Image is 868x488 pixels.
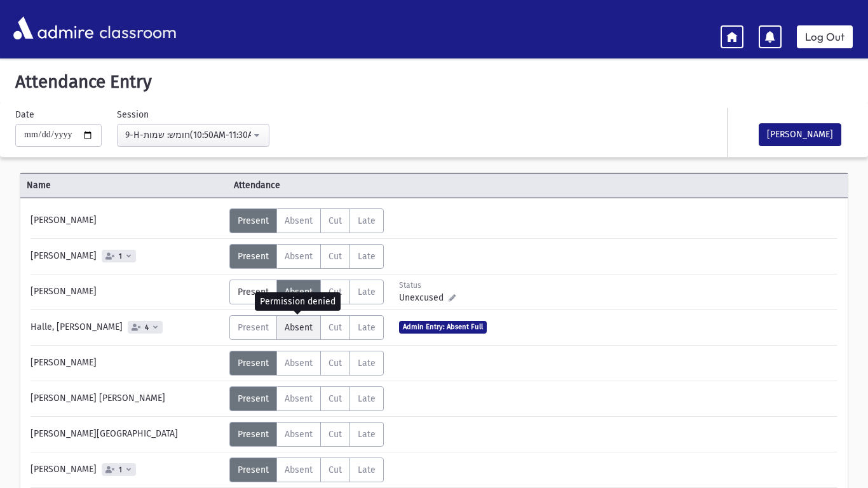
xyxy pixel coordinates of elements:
span: Late [358,287,376,297]
span: Cut [329,464,342,475]
div: [PERSON_NAME] [24,457,229,482]
span: Cut [329,358,342,369]
button: [PERSON_NAME] [759,123,841,146]
span: Cut [329,429,342,440]
div: Status [399,280,456,291]
span: classroom [97,11,177,45]
div: AttTypes [229,315,384,340]
span: 1 [116,252,125,261]
div: Permission denied [255,292,341,311]
div: [PERSON_NAME] [PERSON_NAME] [24,386,229,411]
span: Cut [329,215,342,226]
img: AdmirePro [10,13,97,43]
span: Cut [329,322,342,333]
span: Attendance [227,179,435,192]
span: Present [238,464,269,475]
span: Absent [285,215,313,226]
span: Late [358,429,376,440]
span: Absent [285,429,313,440]
h5: Attendance Entry [10,71,858,93]
span: Admin Entry: Absent Full [399,321,487,333]
span: Late [358,322,376,333]
div: [PERSON_NAME] [24,280,229,304]
span: 4 [142,323,151,332]
div: [PERSON_NAME] [24,208,229,233]
label: Date [15,108,34,121]
button: 9-H-חומש: שמות(10:50AM-11:30AM) [117,124,269,147]
div: AttTypes [229,457,384,482]
div: AttTypes [229,386,384,411]
span: Absent [285,464,313,475]
div: [PERSON_NAME] [24,244,229,269]
label: Session [117,108,149,121]
div: 9-H-חומש: שמות(10:50AM-11:30AM) [125,128,251,142]
div: [PERSON_NAME] [24,351,229,376]
div: AttTypes [229,351,384,376]
span: Late [358,251,376,262]
span: Late [358,393,376,404]
span: Cut [329,251,342,262]
span: Absent [285,393,313,404]
span: Present [238,322,269,333]
span: Present [238,287,269,297]
div: AttTypes [229,422,384,447]
span: Present [238,393,269,404]
span: 1 [116,466,125,474]
div: AttTypes [229,244,384,269]
div: Halle, [PERSON_NAME] [24,315,229,340]
span: Present [238,358,269,369]
span: Late [358,215,376,226]
span: Absent [285,322,313,333]
span: Absent [285,358,313,369]
span: Cut [329,393,342,404]
span: Present [238,429,269,440]
span: Present [238,251,269,262]
span: Cut [329,287,342,297]
div: AttTypes [229,280,384,304]
a: Log Out [797,25,853,48]
span: Late [358,358,376,369]
span: Absent [285,287,313,297]
span: Present [238,215,269,226]
span: Absent [285,251,313,262]
span: Name [20,179,227,192]
span: Unexcused [399,291,449,304]
div: AttTypes [229,208,384,233]
div: [PERSON_NAME][GEOGRAPHIC_DATA] [24,422,229,447]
